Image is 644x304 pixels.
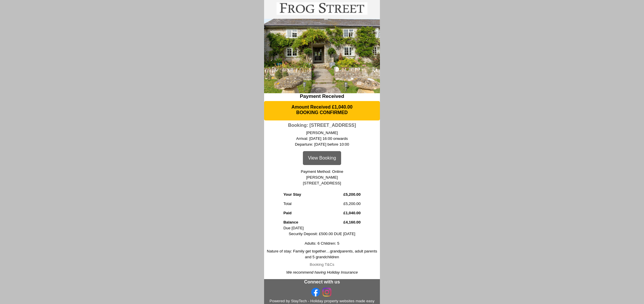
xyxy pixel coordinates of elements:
p: Payment Method: Online [PERSON_NAME] [STREET_ADDRESS] [272,169,372,186]
td: Paid [283,209,325,218]
a: Booking: [STREET_ADDRESS] [288,123,356,128]
td: £5,200.00 [325,190,361,197]
a: Powered by StayTech - Holiday property websites made easy [270,299,374,303]
td: Due [DATE] [283,225,325,231]
h3: Connect with us [264,279,380,285]
img: Instagram [323,288,331,296]
a: Booking T&Cs [310,262,334,267]
p: Security Deposit: £500.00 DUE [DATE] [272,231,372,237]
h2: Payment Received [264,93,380,99]
i: We recommend having Holiday Insurance [286,270,358,274]
td: Total [283,197,325,209]
td: £1,040.00 [325,209,361,218]
div: Nature of stay: Family get together…grandparents, adult parents and 5 grandchildren [264,248,380,260]
td: £4,160.00 [325,218,361,225]
a: View Booking [303,151,341,165]
h3: Amount Received £1,040.00 BOOKING CONFIRMED [267,104,377,115]
td: Balance [283,218,325,225]
img: Facebook [311,288,320,296]
img: Frog-street-sleeps12-Becky-Joiner-6407.content.wide_content.jpg [264,19,380,93]
td: Your Stay [283,190,325,197]
td: £5,200.00 [325,197,361,209]
img: logo2.original.content.jpg [277,2,367,15]
p: [PERSON_NAME] Arrival: [DATE] 16:00 onwards Departure: [DATE] before 10:00 [272,130,372,147]
div: Adults: 6 Children: 5 [264,241,380,246]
